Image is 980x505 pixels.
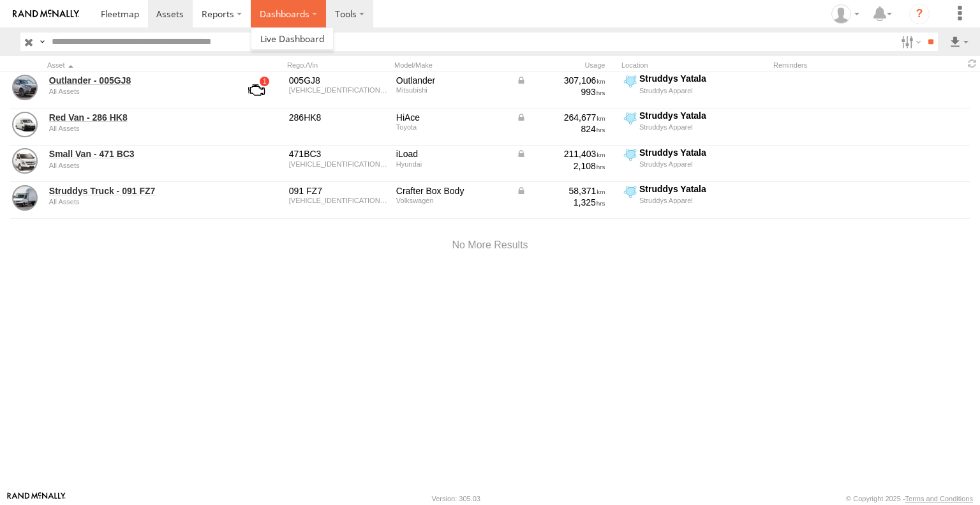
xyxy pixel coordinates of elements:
div: Struddys Yatala [639,183,766,195]
a: Visit our Website [7,492,66,505]
a: View Asset Details [12,75,38,100]
div: undefined [49,87,224,95]
div: KMFWBX7KMJU944444 [289,160,387,168]
div: Toyota [396,123,507,131]
div: Reminders [773,61,874,70]
div: Model/Make [394,61,509,70]
a: View Asset Details [12,112,38,137]
label: Search Query [37,33,47,51]
a: Terms and Conditions [905,495,973,502]
div: JMFXLGF6WGZ000532 [289,86,387,94]
div: Volkswagen [396,197,507,204]
div: 005GJ8 [289,75,387,86]
div: Struddys Apparel [639,196,766,205]
div: 993 [516,86,605,98]
div: undefined [49,198,224,206]
a: View Asset Details [12,185,38,211]
i: ? [909,4,930,24]
div: Crafter Box Body [396,185,507,197]
div: iLoad [396,148,507,160]
div: WV1ZZZSYZL9007264 [289,197,387,204]
div: Outlander [396,75,507,86]
div: Usage [514,61,616,70]
div: 2,108 [516,160,605,172]
div: Struddys Apparel [639,160,766,169]
div: Rego./Vin [287,61,389,70]
div: undefined [49,124,224,132]
label: Search Filter Options [896,33,923,51]
div: HiAce [396,112,507,123]
img: rand-logo.svg [13,10,79,19]
div: Struddys Yatala [639,110,766,121]
div: 286HK8 [289,112,387,123]
div: Data from Vehicle CANbus [516,75,605,86]
div: Struddys Yatala [639,73,766,84]
div: undefined [49,162,224,169]
label: Click to View Current Location [621,73,768,107]
a: Red Van - 286 HK8 [49,112,224,123]
span: Refresh [965,57,980,70]
div: © Copyright 2025 - [846,495,973,502]
a: Outlander - 005GJ8 [49,75,224,86]
div: Hyundai [396,160,507,168]
label: Click to View Current Location [621,183,768,218]
label: Click to View Current Location [621,110,768,144]
div: Version: 305.03 [432,495,480,502]
div: 1,325 [516,197,605,208]
a: Small Van - 471 BC3 [49,148,224,160]
div: Data from Vehicle CANbus [516,185,605,197]
div: 471BC3 [289,148,387,160]
div: Location [621,61,768,70]
label: Export results as... [948,33,970,51]
label: Click to View Current Location [621,147,768,181]
a: View Asset Details [12,148,38,174]
div: Struddys Apparel [639,123,766,132]
a: Struddys Truck - 091 FZ7 [49,185,224,197]
div: Struddys Yatala [639,147,766,158]
div: Kylie Robinson [827,4,864,24]
div: Mitsubishi [396,86,507,94]
div: Struddys Apparel [639,86,766,95]
div: Data from Vehicle CANbus [516,112,605,123]
div: 824 [516,123,605,135]
div: 091 FZ7 [289,185,387,197]
a: View Asset with Fault/s [233,75,280,105]
div: Data from Vehicle CANbus [516,148,605,160]
div: Click to Sort [47,61,226,70]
